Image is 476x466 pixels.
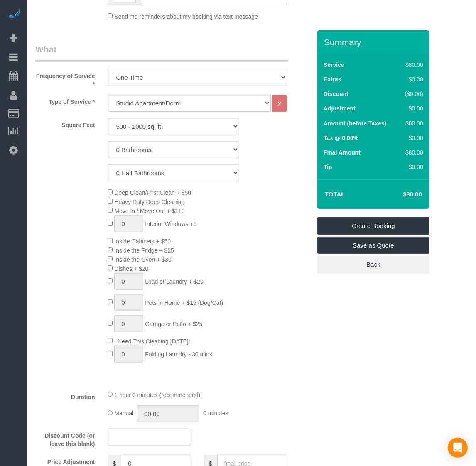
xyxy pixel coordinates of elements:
span: Folding Laundry - 30 mins [145,351,212,358]
span: Garage or Patio + $25 [145,321,202,327]
label: Tip [324,163,332,171]
label: Service [324,61,344,69]
a: Save as Quote [317,237,429,254]
span: Inside the Fridge + $25 [114,247,174,254]
span: I Need This Cleaning [DATE]! [114,338,190,345]
div: $0.00 [401,163,423,171]
a: Create Booking [317,217,429,235]
span: Manual [114,410,133,417]
img: Automaid Logo [5,8,22,20]
h3: Summary [324,37,425,47]
label: Adjustment [324,104,356,113]
label: Price Adjustment [29,455,101,466]
span: Deep Clean/First Clean + $50 [114,189,191,196]
legend: What [35,43,288,62]
span: 1 hour 0 minutes (recommended) [114,392,200,398]
strong: Total [325,191,345,198]
div: $0.00 [401,104,423,113]
div: $0.00 [401,75,423,83]
label: Square Feet [29,118,101,129]
div: $80.00 [401,119,423,128]
span: Load of Laundry + $20 [145,278,204,285]
span: Inside the Oven + $30 [114,256,171,263]
div: $80.00 [401,148,423,157]
label: Frequency of Service * [29,69,101,88]
span: Move In / Move Out + $110 [114,208,184,214]
a: Back [317,256,429,273]
span: Dishes + $20 [114,265,148,272]
div: ($0.00) [401,90,423,98]
span: Send me reminders about my booking via text message [114,13,258,20]
span: Heavy Duty Deep Cleaning [114,199,184,205]
label: Amount (before Taxes) [324,119,386,128]
label: Type of Service * [29,95,101,106]
span: Interior Windows +5 [145,221,196,227]
span: Pets in Home + $15 (Dog/Cat) [145,299,223,306]
div: Open Intercom Messenger [448,438,468,458]
h4: $80.00 [378,191,422,198]
div: $0.00 [401,134,423,142]
div: $80.00 [401,61,423,69]
label: Extras [324,75,341,83]
span: 0 minutes [203,410,228,417]
label: Final Amount [324,148,361,157]
label: Discount [324,90,348,98]
label: Tax @ 0.00% [324,134,358,142]
label: Discount Code (or leave this blank) [29,429,101,448]
span: Inside Cabinets + $50 [114,238,171,245]
label: Duration [29,390,101,401]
